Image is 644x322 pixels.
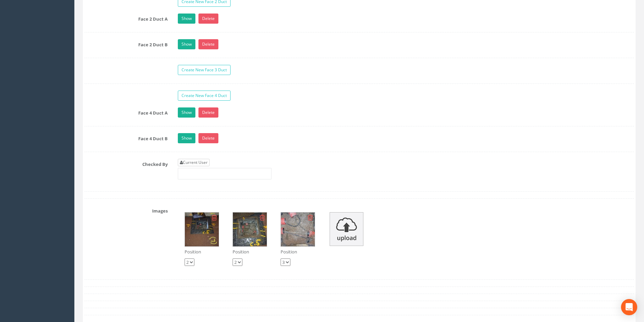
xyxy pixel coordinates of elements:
[79,205,173,214] label: Images
[281,213,315,246] img: 1ee942e5-1927-1e6a-0e8e-c1db1d9cf8df_a60c045d-0d91-2a2e-536e-ab8dcbd193bb_thumb.jpg
[198,39,218,49] a: Delete
[233,249,267,255] p: Position
[281,249,315,255] p: Position
[621,299,637,315] div: Open Intercom Messenger
[233,213,267,246] img: 1ee942e5-1927-1e6a-0e8e-c1db1d9cf8df_a3254328-b780-f8a2-7039-64680e63c79f_thumb.jpg
[178,159,210,166] a: Current User
[178,133,195,143] a: Show
[198,107,218,118] a: Delete
[185,213,219,246] img: 1ee942e5-1927-1e6a-0e8e-c1db1d9cf8df_b9a85884-ef3a-d527-2ff1-224f8a31fb9d_thumb.jpg
[79,107,173,116] label: Face 4 Duct A
[178,107,195,118] a: Show
[330,212,363,246] img: upload_icon.png
[79,159,173,168] label: Checked By
[198,133,218,143] a: Delete
[79,133,173,142] label: Face 4 Duct B
[178,14,195,24] a: Show
[178,65,231,75] a: Create New Face 3 Duct
[185,249,219,255] p: Position
[178,91,231,101] a: Create New Face 4 Duct
[79,39,173,48] label: Face 2 Duct B
[178,39,195,49] a: Show
[79,14,173,22] label: Face 2 Duct A
[198,14,218,24] a: Delete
